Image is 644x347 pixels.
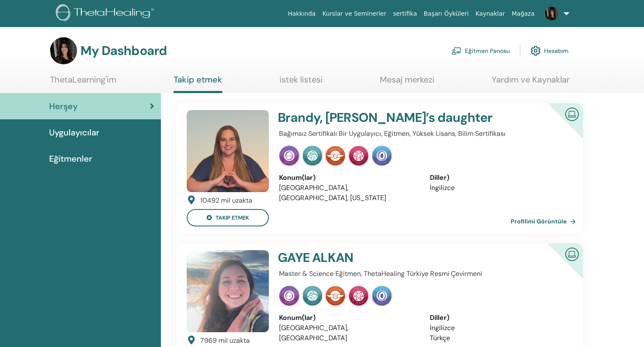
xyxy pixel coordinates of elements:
a: Hakkında [285,6,319,22]
div: Sertifikalı Çevrimiçi Eğitmen [534,243,583,292]
h4: GAYE ALKAN [278,250,518,265]
a: istek listesi [279,74,323,91]
div: 7969 mil uzakta [200,336,250,346]
a: Takip etmek [174,74,222,93]
img: cog.svg [531,44,541,58]
a: Hesabım [531,41,569,60]
a: Başarı Öyküleri [420,6,472,22]
span: Eğitmenler [49,152,92,165]
li: İngilizce [430,183,567,193]
a: Mağaza [508,6,538,22]
img: default.jpg [545,7,558,20]
li: İngilizce [430,323,567,333]
a: Mesaj merkezi [380,74,434,91]
div: 10492 mil uzakta [200,196,252,206]
p: Bağımsız Sertifikalı Bir Uygulayıcı, Eğitmen, Yüksek Lisans, Bilim Sertifikası [279,129,567,139]
li: [GEOGRAPHIC_DATA], [GEOGRAPHIC_DATA], [US_STATE] [279,183,417,203]
li: [GEOGRAPHIC_DATA], [GEOGRAPHIC_DATA] [279,323,417,343]
a: sertifika [390,6,420,22]
img: default.jpg [187,250,269,332]
a: Profilimi Görüntüle [511,213,579,230]
img: chalkboard-teacher.svg [451,47,462,55]
a: Kaynaklar [472,6,509,22]
img: Sertifikalı Çevrimiçi Eğitmen [562,104,582,123]
a: ThetaLearning'im [50,74,116,91]
div: Sertifikalı Çevrimiçi Eğitmen [534,103,583,152]
img: default.jpg [50,37,77,64]
img: Sertifikalı Çevrimiçi Eğitmen [562,244,582,263]
div: Diller) [430,313,567,323]
a: Kurslar ve Seminerler [319,6,390,22]
span: Herşey [49,100,77,113]
h4: Brandy, [PERSON_NAME]’s daughter [278,110,518,125]
img: logo.png [56,4,157,23]
div: Diller) [430,173,567,183]
span: Uygulayıcılar [49,126,100,139]
a: Yardım ve Kaynaklar [492,74,569,91]
a: Eğitmen Panosu [451,41,510,60]
p: Master & Science Eğitmen, ThetaHealing Türkiye Resmi Çevirmeni [279,269,567,279]
li: Türkçe [430,333,567,343]
div: Konum(lar) [279,313,417,323]
h3: My Dashboard [80,43,167,58]
div: Konum(lar) [279,173,417,183]
button: takip etmek [187,209,269,226]
img: default.jpg [187,110,269,192]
